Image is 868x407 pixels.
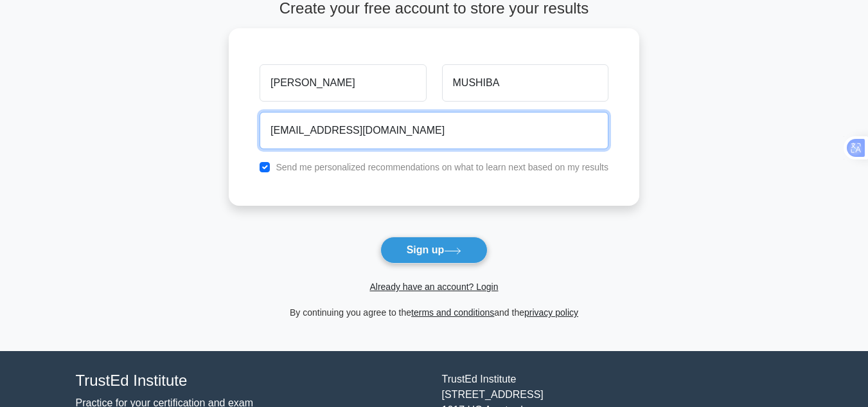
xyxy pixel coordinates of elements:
[260,112,608,149] input: Email
[260,64,426,102] input: First name
[411,307,494,318] a: terms and conditions
[221,305,647,320] div: By continuing you agree to the and the
[276,162,608,172] label: Send me personalized recommendations on what to learn next based on my results
[524,307,578,318] a: privacy policy
[76,372,427,390] h4: TrustEd Institute
[369,282,498,292] a: Already have an account? Login
[380,237,488,264] button: Sign up
[442,64,608,102] input: Last name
